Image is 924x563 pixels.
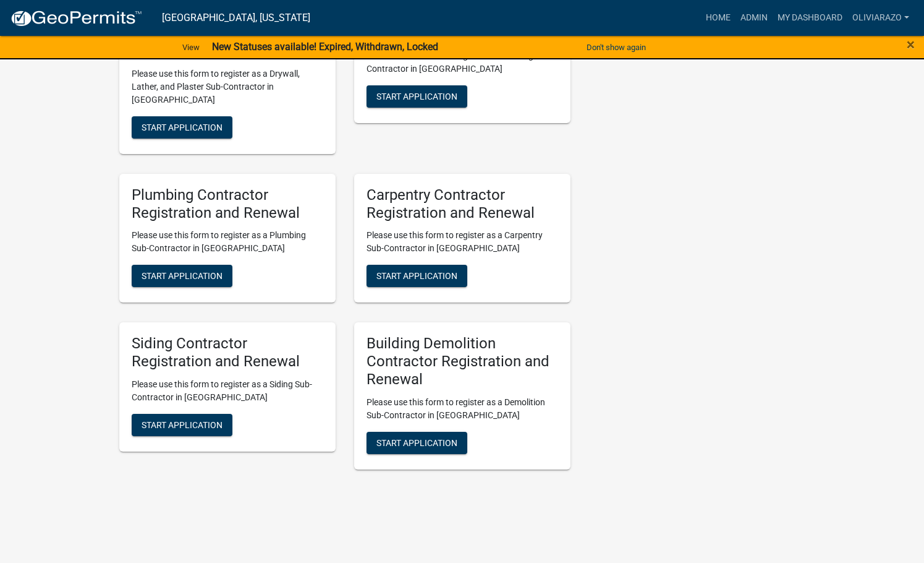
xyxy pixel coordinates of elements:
[142,271,223,281] span: Start Application
[907,36,915,53] span: ×
[212,41,438,53] strong: New Statuses available! Expired, Withdrawn, Locked
[376,271,457,281] span: Start Application
[773,6,847,30] a: My Dashboard
[132,265,232,287] button: Start Application
[367,396,558,422] p: Please use this form to register as a Demolition Sub-Contractor in [GEOGRAPHIC_DATA]
[367,85,467,108] button: Start Application
[367,265,467,287] button: Start Application
[132,67,323,106] p: Please use this form to register as a Drywall, Lather, and Plaster Sub-Contractor in [GEOGRAPHIC_...
[132,335,323,371] h5: Siding Contractor Registration and Renewal
[367,186,558,222] h5: Carpentry Contractor Registration and Renewal
[367,229,558,255] p: Please use this form to register as a Carpentry Sub-Contractor in [GEOGRAPHIC_DATA]
[367,335,558,388] h5: Building Demolition Contractor Registration and Renewal
[162,7,310,28] a: [GEOGRAPHIC_DATA], [US_STATE]
[735,6,773,30] a: Admin
[177,37,205,58] a: View
[367,432,467,454] button: Start Application
[142,122,223,132] span: Start Application
[132,116,232,139] button: Start Application
[701,6,735,30] a: Home
[582,37,651,58] button: Don't show again
[907,37,915,52] button: Close
[132,378,323,404] p: Please use this form to register as a Siding Sub-Contractor in [GEOGRAPHIC_DATA]
[376,91,457,101] span: Start Application
[132,229,323,255] p: Please use this form to register as a Plumbing Sub-Contractor in [GEOGRAPHIC_DATA]
[847,6,914,30] a: oliviarazo
[132,186,323,222] h5: Plumbing Contractor Registration and Renewal
[132,414,232,436] button: Start Application
[142,419,223,429] span: Start Application
[376,437,457,447] span: Start Application
[367,49,558,75] p: Please use this form to register as a Glazing Sub-Contractor in [GEOGRAPHIC_DATA]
